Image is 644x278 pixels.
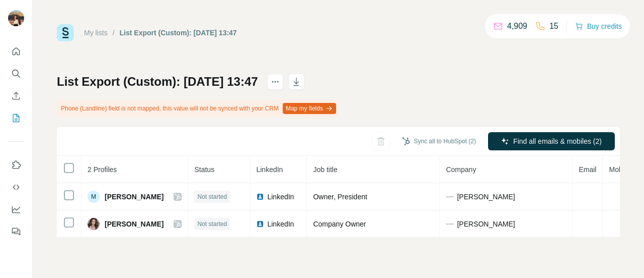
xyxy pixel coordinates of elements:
span: [PERSON_NAME] [105,219,164,229]
button: Quick start [8,42,24,61]
div: List Export (Custom): [DATE] 13:47 [120,28,237,38]
span: [PERSON_NAME] [457,192,515,202]
img: Avatar [8,10,24,26]
span: Status [194,165,214,174]
button: Find all emails & mobiles (2) [488,132,615,150]
img: LinkedIn logo [256,193,264,201]
a: My lists [84,29,108,37]
li: / [113,28,115,38]
button: Sync all to HubSpot (2) [395,134,483,149]
span: Not started [197,192,227,201]
img: company-logo [446,220,454,228]
span: Company Owner [313,220,366,228]
button: Use Surfe API [8,178,24,196]
h1: List Export (Custom): [DATE] 13:47 [57,74,258,90]
span: LinkedIn [267,192,294,202]
span: LinkedIn [256,165,283,174]
span: Owner, President [313,193,367,201]
img: LinkedIn logo [256,220,264,228]
span: Not started [197,219,227,229]
div: Phone (Landline) field is not mapped, this value will not be synced with your CRM [57,100,338,117]
img: Surfe Logo [57,24,74,41]
button: Search [8,65,24,83]
img: company-logo [446,193,454,201]
button: Use Surfe on LinkedIn [8,156,24,174]
span: [PERSON_NAME] [105,192,164,202]
span: Job title [313,165,337,174]
button: Map my fields [283,103,336,114]
button: actions [267,74,283,90]
span: [PERSON_NAME] [457,219,515,229]
button: Enrich CSV [8,87,24,105]
p: 4,909 [507,20,527,32]
button: My lists [8,109,24,127]
button: Dashboard [8,200,24,218]
img: Avatar [88,218,100,230]
button: Buy credits [575,19,622,33]
span: LinkedIn [267,219,294,229]
span: Find all emails & mobiles (2) [513,136,602,146]
span: Mobile [609,165,629,174]
button: Feedback [8,223,24,241]
span: Company [446,165,476,174]
p: 15 [549,20,558,32]
span: 2 Profiles [88,165,117,174]
div: M [88,191,100,203]
span: Email [579,165,596,174]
